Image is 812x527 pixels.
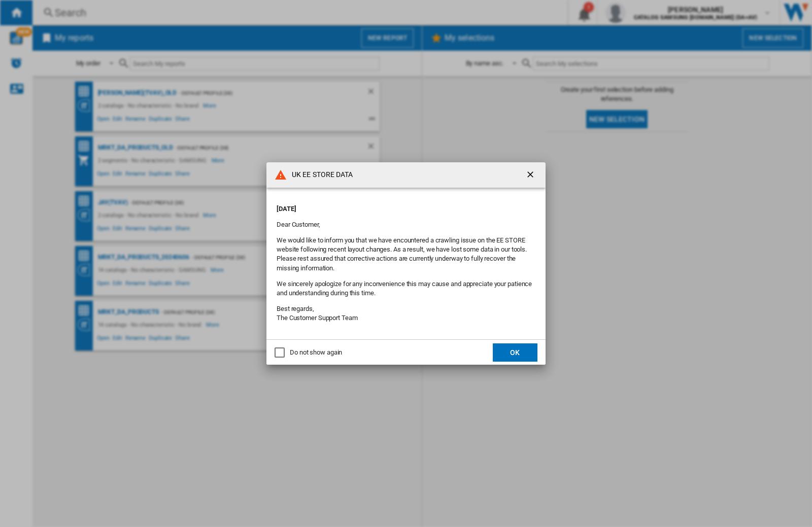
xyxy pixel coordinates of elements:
p: We sincerely apologize for any inconvenience this may cause and appreciate your patience and unde... [277,279,535,298]
p: Dear Customer, [277,220,535,229]
strong: [DATE] [277,205,296,213]
p: Best regards, The Customer Support Team [277,304,535,323]
button: getI18NText('BUTTONS.CLOSE_DIALOG') [521,165,542,185]
div: Do not show again [290,348,342,357]
p: We would like to inform you that we have encountered a crawling issue on the EE STORE website fol... [277,236,535,273]
ng-md-icon: getI18NText('BUTTONS.CLOSE_DIALOG') [525,169,537,182]
button: OK [493,343,537,362]
h4: UK EE STORE DATA [287,170,353,180]
md-checkbox: Do not show again [275,348,342,358]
